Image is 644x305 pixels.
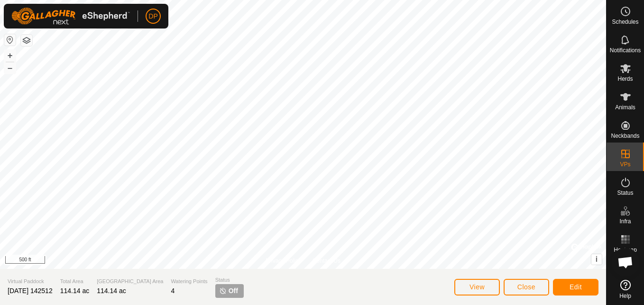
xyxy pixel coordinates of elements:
a: Help [607,276,644,303]
button: Edit [553,279,598,295]
img: turn-off [219,287,227,295]
span: Herds [617,76,633,82]
button: View [454,279,500,295]
span: 4 [171,287,175,295]
span: Schedules [612,19,638,25]
span: Help [619,293,631,299]
button: + [4,50,16,61]
span: Edit [570,283,582,291]
span: 114.14 ac [60,287,90,295]
img: Gallagher Logo [11,8,130,25]
button: Reset Map [4,34,16,46]
span: DP [148,11,157,21]
span: Virtual Paddock [8,277,53,286]
span: Off [229,286,238,296]
span: [GEOGRAPHIC_DATA] Area [97,277,163,286]
span: Status [215,276,244,284]
span: Watering Points [171,277,207,286]
span: Notifications [610,48,641,53]
span: View [469,283,485,291]
a: Privacy Policy [266,257,301,265]
span: Neckbands [611,133,639,139]
button: Map Layers [21,35,32,46]
span: Infra [619,219,631,224]
div: Open chat [611,248,640,276]
span: Status [617,190,633,196]
button: Close [504,279,549,295]
span: Heatmap [614,247,637,253]
span: VPs [620,162,630,167]
a: Contact Us [313,257,340,265]
button: – [4,62,16,74]
span: Close [517,283,535,291]
span: Total Area [60,277,90,286]
span: 114.14 ac [97,287,126,295]
span: i [596,255,598,263]
button: i [591,254,602,265]
span: [DATE] 142512 [8,287,53,295]
span: Animals [615,105,635,110]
